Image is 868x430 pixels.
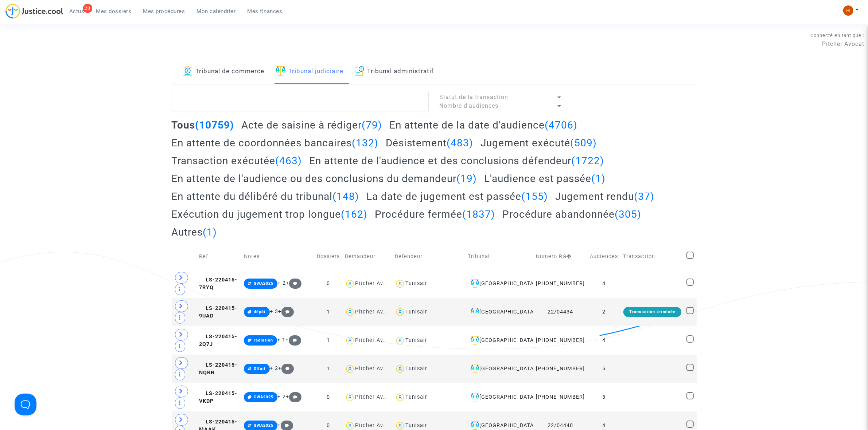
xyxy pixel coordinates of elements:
[5,4,63,19] img: jc-logo.svg
[355,280,395,287] div: Pitcher Avocat
[355,337,395,343] div: Pitcher Avocat
[355,422,395,429] div: Pitcher Avocat
[405,422,427,429] div: Tunisair
[362,119,382,131] span: (79)
[172,226,217,238] h2: Autres
[270,365,278,371] span: + 2
[143,8,185,15] span: Mes procédures
[471,393,479,402] img: icon-faciliter-sm.svg
[634,190,654,202] span: (37)
[471,421,479,430] img: icon-faciliter-sm.svg
[183,59,265,84] a: Tribunal de commerce
[615,208,641,220] span: (305)
[395,307,405,317] img: icon-user.svg
[587,244,620,269] td: Audiences
[314,326,342,355] td: 1
[440,102,499,109] span: Nombre d'audiences
[440,94,509,100] span: Statut de la transaction
[309,154,604,167] h2: En attente de l'audience et des conclusions défendeur
[278,365,294,371] span: +
[392,244,465,269] td: Défendeur
[405,309,427,315] div: Tunisair
[571,155,604,167] span: (1722)
[183,66,193,76] img: icon-banque.svg
[587,326,620,355] td: 4
[468,393,531,402] div: [GEOGRAPHIC_DATA]
[386,137,473,149] h2: Désistement
[241,244,314,269] td: Notes
[172,190,359,203] h2: En attente du délibéré du tribunal
[468,308,531,316] div: [GEOGRAPHIC_DATA]
[405,366,427,372] div: Tunisair
[172,208,368,221] h2: Exécution du jugement trop longue
[345,279,355,289] img: icon-user.svg
[471,336,479,345] img: icon-faciliter-sm.svg
[276,155,302,167] span: (463)
[83,4,92,13] div: 20
[172,137,379,149] h2: En attente de coordonnées bancaires
[277,337,285,343] span: + 1
[277,422,293,428] span: +
[199,277,237,291] span: LS-220415-7RYQ
[533,244,587,269] td: Numéro RG
[254,309,266,314] span: dépôt
[286,394,301,400] span: +
[355,66,365,76] img: icon-archive.svg
[254,366,266,371] span: DIfait
[405,280,427,287] div: Tunisair
[276,59,344,84] a: Tribunal judiciaire
[199,362,237,376] span: LS-220415-NQRN
[276,66,286,76] img: icon-faciliter-sm.svg
[355,309,395,315] div: Pitcher Avocat
[191,6,242,17] a: Mon calendrier
[389,119,577,131] h2: En attente de la date d'audience
[199,305,237,319] span: LS-220415-9UAD
[345,307,355,317] img: icon-user.svg
[286,280,301,286] span: +
[468,364,531,373] div: [GEOGRAPHIC_DATA]
[137,6,191,17] a: Mes procédures
[405,394,427,400] div: Tunisair
[314,269,342,298] td: 0
[254,281,273,286] span: GWA2025
[15,394,36,415] iframe: Help Scout Beacon - Open
[533,326,587,355] td: [PHONE_NUMBER]
[570,137,597,149] span: (509)
[587,269,620,298] td: 4
[314,244,342,269] td: Dossiers
[480,137,597,149] h2: Jugement exécuté
[620,244,684,269] td: Transaction
[345,364,355,374] img: icon-user.svg
[587,298,620,326] td: 2
[587,383,620,411] td: 5
[345,335,355,346] img: icon-user.svg
[270,308,278,315] span: + 3
[555,190,654,203] h2: Jugement rendu
[248,8,283,15] span: Mes finances
[277,280,286,286] span: + 2
[502,208,641,221] h2: Procédure abandonnée
[63,6,90,17] a: 20Actus
[468,421,531,430] div: [GEOGRAPHIC_DATA]
[545,119,577,131] span: (4706)
[333,190,359,202] span: (148)
[314,355,342,383] td: 1
[196,244,241,269] td: Réf.
[352,137,379,149] span: (132)
[533,298,587,326] td: 22/04434
[172,172,477,185] h2: En attente de l'audience ou des conclusions du demandeur
[465,244,533,269] td: Tribunal
[533,355,587,383] td: [PHONE_NUMBER]
[195,119,234,131] span: (10759)
[278,308,294,315] span: +
[395,392,405,403] img: icon-user.svg
[314,383,342,411] td: 0
[199,390,237,405] span: LS-220415-VKDP
[395,364,405,374] img: icon-user.svg
[462,208,495,220] span: (1837)
[366,190,548,203] h2: La date de jugement est passée
[843,5,853,16] img: fc99b196863ffcca57bb8fe2645aafd9
[285,337,301,343] span: +
[345,392,355,403] img: icon-user.svg
[172,154,302,167] h2: Transaction exécutée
